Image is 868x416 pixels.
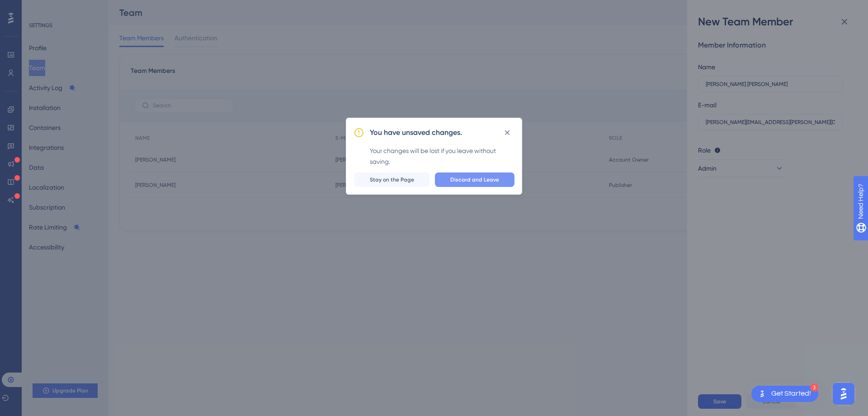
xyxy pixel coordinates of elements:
div: 3 [810,383,818,392]
div: Your changes will be lost if you leave without saving. [370,145,514,167]
img: launcher-image-alternative-text [757,388,768,399]
iframe: UserGuiding AI Assistant Launcher [830,380,857,407]
span: Discard and Leave [450,176,499,183]
div: Get Started! [771,389,811,399]
div: Open Get Started! checklist, remaining modules: 3 [751,386,818,402]
span: Stay on the Page [370,176,414,183]
span: Need Help? [21,2,57,13]
h2: You have unsaved changes. [370,127,462,138]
